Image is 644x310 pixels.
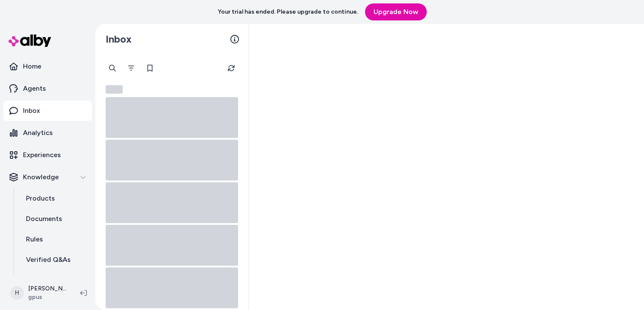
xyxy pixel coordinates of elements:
a: Home [3,56,92,77]
p: Documents [26,214,62,224]
p: [PERSON_NAME] [28,284,66,293]
a: Verified Q&As [17,250,92,270]
p: Products [26,193,55,204]
a: Analytics [3,123,92,143]
button: Refresh [223,60,240,77]
p: Home [23,61,41,72]
span: H [10,286,24,300]
button: Knowledge [3,167,92,187]
p: Knowledge [23,172,59,182]
a: Agents [3,78,92,99]
p: Rules [26,234,43,244]
h2: Inbox [106,33,132,46]
a: Rules [17,229,92,250]
a: Upgrade Now [365,3,427,20]
p: Agents [23,83,46,94]
span: gpus [28,293,66,301]
p: Experiences [23,150,61,160]
a: Reviews [17,270,92,290]
button: Filter [123,60,140,77]
p: Verified Q&As [26,255,71,265]
p: Inbox [23,106,40,116]
p: Your trial has ended. Please upgrade to continue. [218,8,358,16]
button: H[PERSON_NAME]gpus [5,279,73,307]
p: Analytics [23,128,53,138]
a: Documents [17,209,92,229]
a: Inbox [3,100,92,121]
a: Products [17,188,92,209]
img: alby Logo [9,34,51,47]
a: Experiences [3,145,92,165]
